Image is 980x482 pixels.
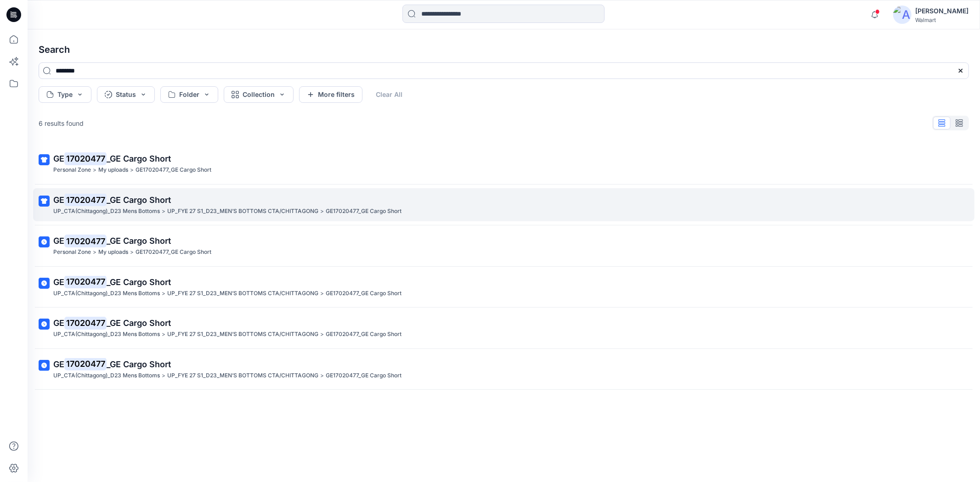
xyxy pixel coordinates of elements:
p: > [320,330,324,339]
span: GE [53,236,64,246]
p: > [162,371,165,381]
span: _GE Cargo Short [107,154,171,163]
p: > [320,207,324,216]
p: > [93,247,96,257]
p: UP_CTA(Chittagong)_D23 Mens Bottoms [53,330,160,339]
button: Status [97,86,155,103]
button: Collection [224,86,294,103]
button: More filters [299,86,363,103]
a: GE17020477_GE Cargo ShortPersonal Zone>My uploads>GE17020477_GE Cargo Short [33,229,974,263]
p: UP_CTA(Chittagong)_D23 Mens Bottoms [53,207,160,216]
p: Personal Zone [53,247,91,257]
p: UP_FYE 27 S1_D23_MEN’S BOTTOMS CTA/CHITTAGONG [167,330,318,339]
mark: 17020477 [64,358,107,370]
p: UP_CTA(Chittagong)_D23 Mens Bottoms [53,371,160,381]
p: > [162,207,165,216]
span: GE [53,195,64,205]
img: avatar [893,6,912,24]
p: UP_FYE 27 S1_D23_MEN’S BOTTOMS CTA/CHITTAGONG [167,371,318,381]
span: _GE Cargo Short [107,195,171,205]
p: UP_CTA(Chittagong)_D23 Mens Bottoms [53,289,160,298]
p: My uploads [98,247,128,257]
p: > [130,165,134,175]
span: _GE Cargo Short [107,318,171,328]
p: GE17020477_GE Cargo Short [326,207,402,216]
h4: Search [31,37,976,62]
p: > [93,165,96,175]
div: [PERSON_NAME] [915,6,969,17]
p: GE17020477_GE Cargo Short [136,247,211,257]
a: GE17020477_GE Cargo ShortPersonal Zone>My uploads>GE17020477_GE Cargo Short [33,147,974,180]
button: Folder [160,86,218,103]
span: GE [53,318,64,328]
span: _GE Cargo Short [107,277,171,287]
span: _GE Cargo Short [107,359,171,369]
p: > [320,289,324,298]
p: My uploads [98,165,128,175]
mark: 17020477 [64,193,107,206]
p: UP_FYE 27 S1_D23_MEN’S BOTTOMS CTA/CHITTAGONG [167,207,318,216]
a: GE17020477_GE Cargo ShortUP_CTA(Chittagong)_D23 Mens Bottoms>UP_FYE 27 S1_D23_MEN’S BOTTOMS CTA/C... [33,353,974,386]
p: > [162,289,165,298]
p: GE17020477_GE Cargo Short [326,289,402,298]
p: UP_FYE 27 S1_D23_MEN’S BOTTOMS CTA/CHITTAGONG [167,289,318,298]
div: Walmart [915,17,969,23]
a: GE17020477_GE Cargo ShortUP_CTA(Chittagong)_D23 Mens Bottoms>UP_FYE 27 S1_D23_MEN’S BOTTOMS CTA/C... [33,311,974,345]
p: 6 results found [39,118,84,128]
mark: 17020477 [64,275,107,288]
p: > [162,330,165,339]
p: > [320,371,324,381]
p: Personal Zone [53,165,91,175]
button: Type [39,86,91,103]
p: GE17020477_GE Cargo Short [136,165,211,175]
mark: 17020477 [64,152,107,165]
span: GE [53,154,64,163]
p: > [130,247,134,257]
p: GE17020477_GE Cargo Short [326,371,402,381]
span: GE [53,277,64,287]
span: _GE Cargo Short [107,236,171,246]
a: GE17020477_GE Cargo ShortUP_CTA(Chittagong)_D23 Mens Bottoms>UP_FYE 27 S1_D23_MEN’S BOTTOMS CTA/C... [33,188,974,222]
mark: 17020477 [64,317,107,330]
a: GE17020477_GE Cargo ShortUP_CTA(Chittagong)_D23 Mens Bottoms>UP_FYE 27 S1_D23_MEN’S BOTTOMS CTA/C... [33,270,974,304]
p: GE17020477_GE Cargo Short [326,330,402,339]
span: GE [53,359,64,369]
mark: 17020477 [64,235,107,247]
